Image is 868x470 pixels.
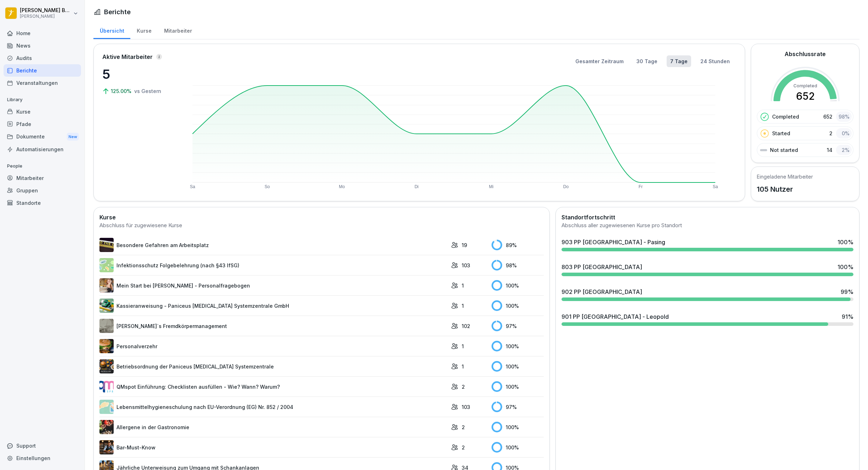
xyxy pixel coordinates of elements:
p: Not started [770,146,798,154]
p: 2 [462,444,465,451]
a: 803 PP [GEOGRAPHIC_DATA]100% [559,260,856,279]
a: Betriebsordnung der Paniceus [MEDICAL_DATA] Systemzentrale [99,359,447,373]
div: 100 % [492,422,543,432]
a: Personalverzehr [99,339,447,353]
h5: Eingeladene Mitarbeiter [757,173,813,180]
p: 2 [462,383,465,390]
a: Infektionsschutz Folgebelehrung (nach §43 IfSG) [99,258,447,272]
text: So [265,184,270,189]
p: 1 [462,363,464,370]
p: 652 [823,113,832,120]
a: Übersicht [93,21,130,39]
a: Audits [4,52,81,64]
a: QMspot Einführung: Checklisten ausfüllen - Wie? Wann? Warum? [99,379,447,394]
div: Home [4,27,81,39]
p: 1 [462,302,464,310]
a: Gruppen [4,184,81,197]
button: 7 Tage [667,55,691,67]
text: Sa [712,184,718,189]
div: 100 % [492,361,543,372]
p: [PERSON_NAME] [20,14,72,19]
p: 1 [462,343,464,350]
div: 99 % [841,288,853,296]
div: 100 % [492,381,543,392]
div: 97 % [492,401,543,412]
a: Automatisierungen [4,143,81,155]
a: 902 PP [GEOGRAPHIC_DATA]99% [559,285,856,304]
div: 100 % [492,341,543,351]
div: 98 % [492,260,543,270]
p: vs Gestern [134,87,161,95]
a: Veranstaltungen [4,77,81,89]
a: Mein Start bei [PERSON_NAME] - Personalfragebogen [99,278,447,293]
p: [PERSON_NAME] Bogomolec [20,7,72,13]
p: Library [4,94,81,105]
h2: Standortfortschritt [562,213,853,222]
a: Kurse [4,105,81,118]
div: Abschluss aller zugewiesenen Kurse pro Standort [562,222,853,230]
p: 5 [102,65,173,84]
h1: Berichte [104,7,131,17]
div: New [67,133,79,141]
div: Pfade [4,118,81,130]
div: 100 % [492,300,543,311]
button: 30 Tage [633,55,661,67]
div: 100 % [492,280,543,291]
div: Abschluss für zugewiesene Kurse [99,222,544,230]
a: Lebensmittelhygieneschulung nach EU-Verordnung (EG) Nr. 852 / 2004 [99,400,447,414]
img: rsy9vu330m0sw5op77geq2rv.png [99,379,114,394]
a: News [4,39,81,52]
p: People [4,160,81,172]
p: Aktive Mitarbeiter [102,53,153,61]
a: DokumenteNew [4,130,81,143]
div: 100 % [492,442,543,453]
a: Bar-Must-Know [99,440,447,454]
div: Support [4,439,81,452]
text: Sa [190,184,195,189]
div: 902 PP [GEOGRAPHIC_DATA] [562,288,642,296]
div: 97 % [492,321,543,331]
a: Besondere Gefahren am Arbeitsplatz [99,238,447,252]
a: Berichte [4,64,81,77]
h2: Abschlussrate [785,50,826,58]
a: 901 PP [GEOGRAPHIC_DATA] - Leopold91% [559,310,856,329]
text: Fr [639,184,642,189]
a: Mitarbeiter [158,21,198,39]
p: 102 [462,322,470,330]
a: Kassieranweisung - Paniceus [MEDICAL_DATA] Systemzentrale GmbH [99,299,447,313]
div: Einstellungen [4,452,81,464]
p: 125.00% [111,87,133,95]
a: [PERSON_NAME]`s Fremdkörpermanagement [99,319,447,333]
img: ltafy9a5l7o16y10mkzj65ij.png [99,319,114,333]
a: Mitarbeiter [4,172,81,184]
div: 0 % [836,128,852,138]
img: gxsnf7ygjsfsmxd96jxi4ufn.png [99,400,114,414]
div: 2 % [836,145,852,155]
p: Completed [772,113,799,120]
text: Mi [489,184,494,189]
div: Kurse [130,21,158,39]
img: zq4t51x0wy87l3xh8s87q7rq.png [99,238,114,252]
a: 903 PP [GEOGRAPHIC_DATA] - Pasing100% [559,235,856,254]
div: 91 % [842,312,853,321]
img: zd24spwykzjjw3u1wcd2ptki.png [99,339,114,353]
text: Mo [339,184,345,189]
p: Started [772,130,790,137]
div: 89 % [492,240,543,250]
div: 98 % [836,111,852,122]
div: Dokumente [4,130,81,143]
button: 24 Stunden [697,55,733,67]
text: Di [414,184,418,189]
div: 901 PP [GEOGRAPHIC_DATA] - Leopold [562,312,669,321]
div: 803 PP [GEOGRAPHIC_DATA] [562,263,642,271]
p: 2 [462,423,465,431]
img: aaay8cu0h1hwaqqp9269xjan.png [99,278,114,293]
a: Allergene in der Gastronomie [99,420,447,434]
div: 100 % [837,238,853,246]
